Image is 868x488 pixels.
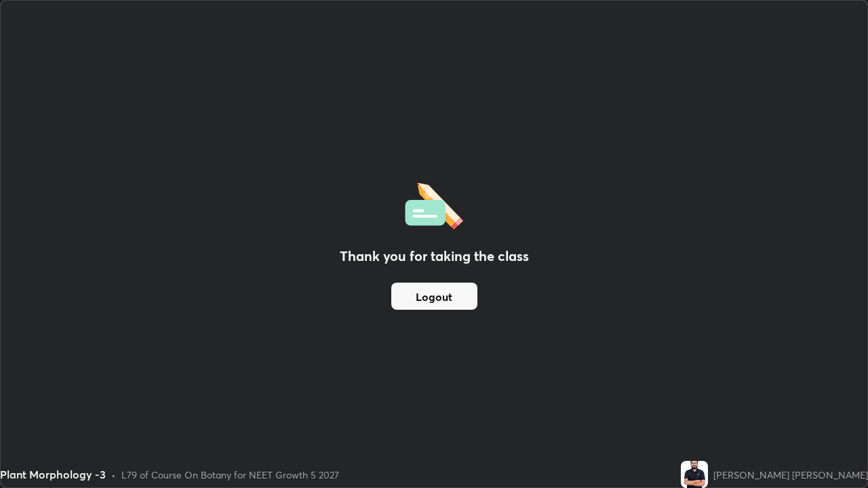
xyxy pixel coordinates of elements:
h2: Thank you for taking the class [340,246,529,266]
img: 719b3399970646c8895fdb71918d4742.jpg [681,461,708,488]
img: offlineFeedback.1438e8b3.svg [405,178,463,230]
div: L79 of Course On Botany for NEET Growth 5 2027 [121,468,339,482]
div: • [111,468,116,482]
button: Logout [391,283,477,310]
div: [PERSON_NAME] [PERSON_NAME] [713,468,868,482]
